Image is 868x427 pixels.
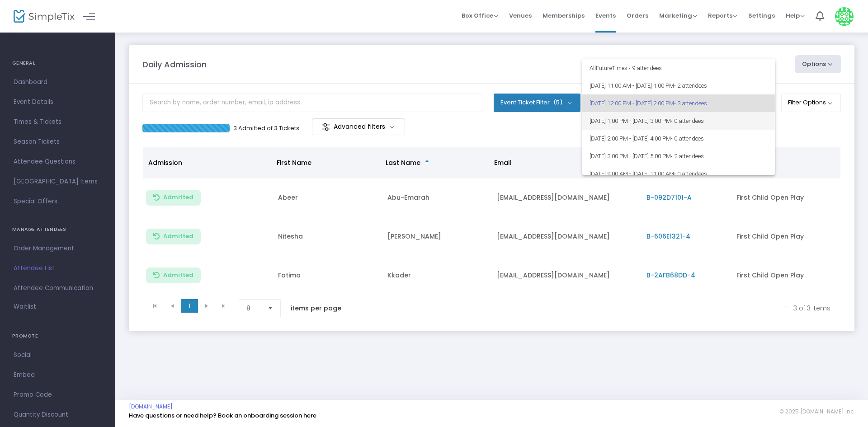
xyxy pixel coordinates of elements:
[590,147,768,165] span: [DATE] 3:00 PM - [DATE] 5:00 PM
[671,117,704,124] span: • 0 attendees
[590,59,768,77] span: All Future Times • 9 attendees
[674,170,707,177] span: • 0 attendees
[671,153,704,160] span: • 2 attendees
[590,77,768,94] span: [DATE] 11:00 AM - [DATE] 1:00 PM
[590,130,768,147] span: [DATE] 2:00 PM - [DATE] 4:00 PM
[674,100,707,107] span: • 3 attendees
[590,165,768,183] span: [DATE] 9:00 AM - [DATE] 11:00 AM
[590,112,768,130] span: [DATE] 1:00 PM - [DATE] 3:00 PM
[671,135,704,142] span: • 0 attendees
[590,94,768,112] span: [DATE] 12:00 PM - [DATE] 2:00 PM
[674,82,707,89] span: • 2 attendees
